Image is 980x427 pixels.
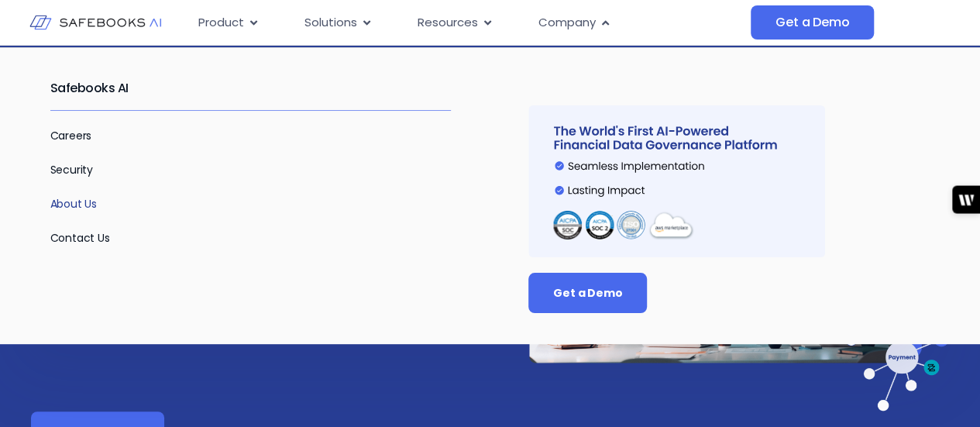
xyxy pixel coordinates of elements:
[198,14,244,32] span: Product
[553,285,622,301] span: Get a Demo
[304,14,357,32] span: Solutions
[50,128,92,143] a: Careers
[775,15,849,30] span: Get a Demo
[418,14,478,32] span: Resources
[50,230,110,246] a: Contact Us
[50,67,452,110] h2: Safebooks AI
[50,196,98,212] a: About Us
[538,14,596,32] span: Company
[751,5,874,40] a: Get a Demo
[50,162,94,177] a: Security
[528,273,647,313] a: Get a Demo
[186,8,751,38] nav: Menu
[186,8,751,38] div: Menu Toggle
